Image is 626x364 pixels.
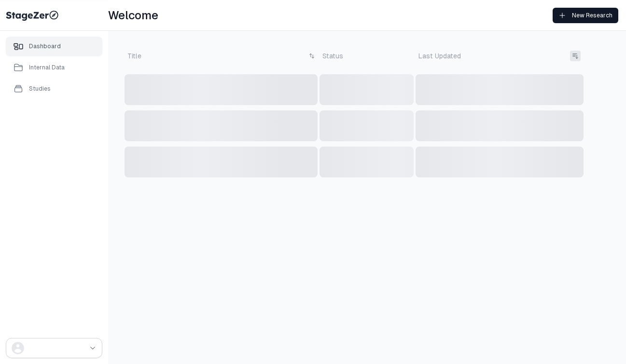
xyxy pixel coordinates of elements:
button: drop down button [309,51,315,61]
a: New Research [553,8,618,23]
h1: Welcome [108,8,158,23]
td: Title [124,46,319,66]
button: drop down button [6,338,102,358]
a: Studies [6,79,102,98]
div: Internal Data [29,64,65,71]
div: Dashboard [29,42,61,50]
td: Last Updated [415,46,584,66]
td: Status [319,46,415,66]
a: Dashboard [6,37,102,56]
div: Studies [29,85,51,93]
a: Internal Data [6,58,102,77]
